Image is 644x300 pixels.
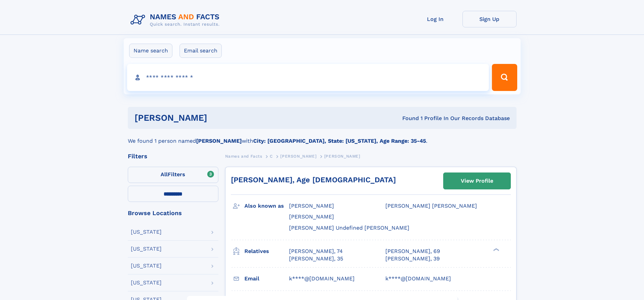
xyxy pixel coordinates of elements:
[492,64,517,91] button: Search Button
[225,152,262,160] a: Names and Facts
[128,153,218,159] div: Filters
[161,171,168,178] span: All
[253,138,426,144] b: City: [GEOGRAPHIC_DATA], State: [US_STATE], Age Range: 35-45
[127,64,489,91] input: search input
[135,114,305,122] h1: [PERSON_NAME]
[461,173,493,189] div: View Profile
[244,246,289,257] h3: Relatives
[244,273,289,284] h3: Email
[305,115,510,122] div: Found 1 Profile In Our Records Database
[385,203,477,209] span: [PERSON_NAME] [PERSON_NAME]
[289,255,343,262] a: [PERSON_NAME], 35
[444,173,510,189] a: View Profile
[128,210,218,216] div: Browse Locations
[128,167,218,183] label: Filters
[131,263,162,269] div: [US_STATE]
[408,11,462,27] a: Log In
[196,138,242,144] b: [PERSON_NAME]
[129,44,172,58] label: Name search
[492,247,500,252] div: ❯
[270,154,273,159] span: C
[289,225,409,231] span: [PERSON_NAME] Undefined [PERSON_NAME]
[128,11,225,29] img: Logo Names and Facts
[280,154,316,159] span: [PERSON_NAME]
[324,154,360,159] span: [PERSON_NAME]
[131,246,162,252] div: [US_STATE]
[289,203,334,209] span: [PERSON_NAME]
[180,44,222,58] label: Email search
[462,11,517,27] a: Sign Up
[385,255,440,262] a: [PERSON_NAME], 39
[270,152,273,160] a: C
[231,176,396,184] a: [PERSON_NAME], Age [DEMOGRAPHIC_DATA]
[289,213,334,220] span: [PERSON_NAME]
[385,248,440,255] a: [PERSON_NAME], 69
[128,129,517,145] div: We found 1 person named with .
[289,248,343,255] a: [PERSON_NAME], 74
[131,229,162,235] div: [US_STATE]
[131,280,162,285] div: [US_STATE]
[280,152,316,160] a: [PERSON_NAME]
[244,200,289,212] h3: Also known as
